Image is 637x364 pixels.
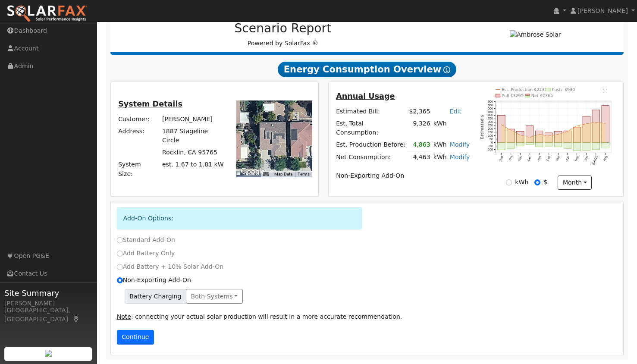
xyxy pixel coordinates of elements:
[577,125,578,126] circle: onclick=""
[488,127,493,130] text: 200
[529,137,530,138] circle: onclick=""
[117,264,123,270] input: Add Battery + 10% Solar Add-On
[4,287,92,299] span: Site Summary
[539,134,540,135] circle: onclick=""
[592,155,599,166] text: [DATE]
[518,155,523,162] text: Nov
[160,159,227,180] td: System Size
[558,176,592,190] button: month
[443,66,450,73] i: Show Help
[487,148,493,151] text: -100
[117,276,191,285] label: Non-Exporting Add-On
[602,106,609,143] rect: onclick=""
[119,21,447,36] h2: Scenario Report
[596,122,597,123] circle: onclick=""
[488,104,493,107] text: 550
[488,100,493,103] text: 600
[499,155,504,162] text: Sep
[432,139,448,151] td: kWh
[117,207,363,229] div: Add-On Options:
[335,139,408,151] td: Est. Production Before:
[160,126,227,147] td: 1887 Stageline Circle
[117,159,161,180] td: System Size:
[125,289,186,304] span: Battery Charging
[162,161,224,168] span: est. 1.67 to 1.81 kW
[510,130,511,131] circle: onclick=""
[517,132,524,143] rect: onclick=""
[517,143,524,146] rect: onclick=""
[274,171,292,177] button: Map Data
[408,105,432,117] td: $2,365
[160,113,227,125] td: [PERSON_NAME]
[543,178,547,187] label: $
[502,87,547,92] text: Est. Production $2237
[545,143,553,146] rect: onclick=""
[4,299,92,308] div: [PERSON_NAME]
[117,126,161,147] td: Address:
[491,141,493,144] text: 0
[536,131,543,143] rect: onclick=""
[488,117,493,120] text: 350
[602,143,609,148] rect: onclick=""
[450,154,470,160] a: Modify
[117,237,123,243] input: Standard Add-On
[531,93,553,98] text: Net $2365
[432,117,471,138] td: kWh
[555,155,561,162] text: Mar
[335,105,408,117] td: Estimated Bill:
[498,143,505,150] rect: onclick=""
[545,133,553,143] rect: onclick=""
[432,151,448,163] td: kWh
[488,124,493,127] text: 250
[263,171,269,177] button: Keyboard shortcuts
[554,143,562,147] rect: onclick=""
[573,143,581,151] rect: onclick=""
[515,178,528,187] label: kWh
[117,277,123,283] input: Non-Exporting Add-On
[488,107,493,110] text: 500
[45,350,52,357] img: retrieve
[117,113,161,125] td: Customer:
[117,249,175,258] label: Add Battery Only
[508,155,513,161] text: Oct
[336,92,395,100] u: Annual Usage
[335,151,408,163] td: Net Consumption:
[501,124,502,126] circle: onclick=""
[238,166,267,177] a: Open this area in Google Maps (opens a new window)
[564,143,571,148] rect: onclick=""
[489,144,493,147] text: -50
[603,155,609,162] text: Aug
[506,179,512,185] input: kWh
[72,316,80,323] a: Map
[603,88,607,94] text: 
[488,110,493,113] text: 450
[526,126,534,143] rect: onclick=""
[117,313,402,320] span: : connecting your actual solar production will result in a more accurate recommendation.
[565,155,570,161] text: Apr
[488,131,493,134] text: 150
[480,115,484,139] text: Estimated $
[117,330,154,345] button: Continue
[546,155,551,161] text: Feb
[408,139,432,151] td: 4,863
[520,135,521,136] circle: onclick=""
[583,116,590,143] rect: onclick=""
[4,306,92,324] div: [GEOGRAPHIC_DATA], [GEOGRAPHIC_DATA]
[592,110,600,143] rect: onclick=""
[498,116,505,143] rect: onclick=""
[6,5,88,23] img: SolarFax
[488,134,493,137] text: 100
[537,155,541,161] text: Jan
[117,235,175,245] label: Standard Add-On
[507,143,515,148] rect: onclick=""
[573,127,581,143] rect: onclick=""
[118,100,182,108] u: System Details
[488,114,493,117] text: 400
[574,155,580,162] text: May
[527,155,532,162] text: Dec
[117,313,131,320] u: Note
[534,179,540,185] input: $
[117,262,224,271] label: Add Battery + 10% Solar Add-On
[586,123,587,124] circle: onclick=""
[335,169,471,182] td: Non-Exporting Add-On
